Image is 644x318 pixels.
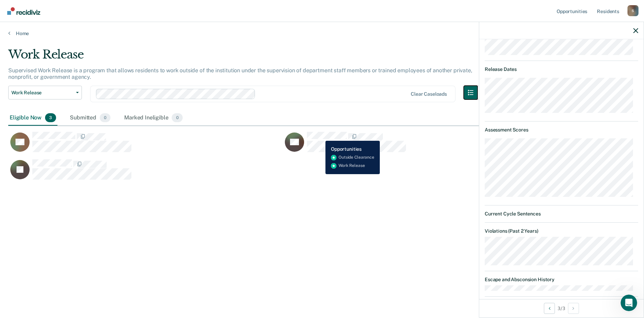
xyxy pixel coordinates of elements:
[485,211,638,217] dt: Current Cycle Sentences
[100,113,110,122] span: 0
[627,5,638,16] button: Profile dropdown button
[621,295,637,311] iframe: Intercom live chat
[123,110,184,126] div: Marked Ineligible
[8,47,491,67] div: Work Release
[172,113,182,122] span: 0
[8,67,472,80] p: Supervised Work Release is a program that allows residents to work outside of the institution und...
[8,30,636,36] a: Home
[485,228,638,234] dt: Violations (Past 2 Years)
[485,127,638,133] dt: Assessment Scores
[45,113,56,122] span: 3
[627,5,638,16] div: S
[479,299,644,317] div: 3 / 3
[11,90,73,96] span: Work Release
[8,110,57,126] div: Eligible Now
[7,7,40,15] img: Recidiviz
[8,159,283,187] div: CaseloadOpportunityCell-1375715
[485,277,638,283] dt: Escape and Absconsion History
[283,131,557,159] div: CaseloadOpportunityCell-1339357
[411,91,447,97] div: Clear caseloads
[544,303,555,314] button: Previous Opportunity
[8,131,283,159] div: CaseloadOpportunityCell-172031
[568,303,579,314] button: Next Opportunity
[485,66,638,72] dt: Release Dates
[68,110,112,126] div: Submitted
